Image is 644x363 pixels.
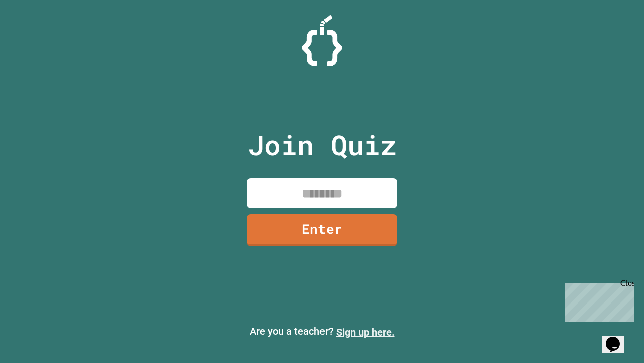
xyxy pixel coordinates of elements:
iframe: chat widget [602,323,634,353]
iframe: chat widget [560,279,634,322]
img: Logo.svg [302,15,342,66]
p: Join Quiz [248,124,397,166]
div: Chat with us now!Close [4,4,69,64]
a: Sign up here. [336,326,395,338]
p: Are you a teacher? [8,324,636,340]
a: Enter [247,214,397,246]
